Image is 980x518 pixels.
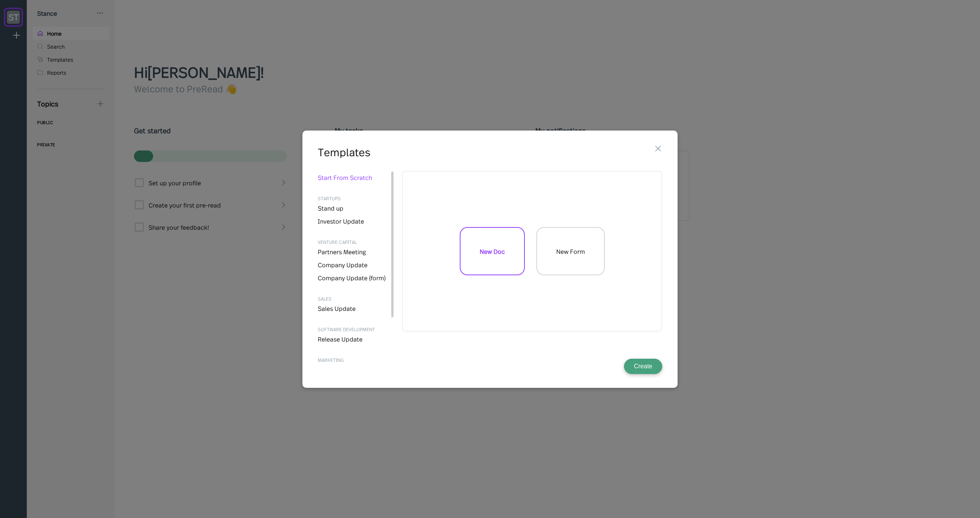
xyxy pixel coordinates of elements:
[624,359,662,374] button: Create
[318,239,400,245] div: VENTURE CAPITAL
[318,326,400,332] div: SOFTWARE DEVELOPMENT
[318,302,400,315] div: Sales Update
[318,296,400,302] div: SALES
[318,271,400,284] div: Company Update (form)
[536,227,605,275] div: New Form
[318,214,400,227] div: Investor Update
[318,357,400,363] div: MARKETING
[460,227,525,275] div: New Doc
[318,195,400,201] div: STARTUPS
[318,201,400,214] div: Stand up
[318,332,400,345] div: Release Update
[318,173,400,181] div: Start From Scratch
[318,258,400,271] div: Company Update
[318,245,400,258] div: Partners Meeting
[318,144,371,159] div: Templates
